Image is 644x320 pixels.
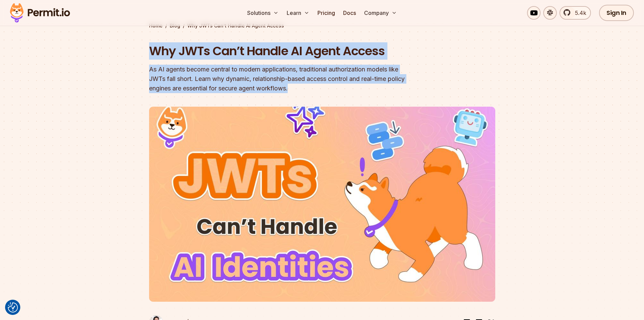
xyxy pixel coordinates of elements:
a: Sign In [599,5,634,21]
h1: Why JWTs Can’t Handle AI Agent Access [149,43,409,60]
img: Permit logo [7,1,73,24]
button: Consent Preferences [8,302,18,313]
div: As AI agents become central to modern applications, traditional authorization models like JWTs fa... [149,65,409,93]
a: Docs [340,6,359,20]
a: 5.4k [559,6,591,20]
img: Why JWTs Can’t Handle AI Agent Access [149,107,495,302]
button: Learn [284,6,312,20]
button: Company [361,6,400,20]
a: Pricing [315,6,338,20]
img: Revisit consent button [8,302,18,313]
span: 5.4k [571,9,586,17]
button: Solutions [244,6,281,20]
